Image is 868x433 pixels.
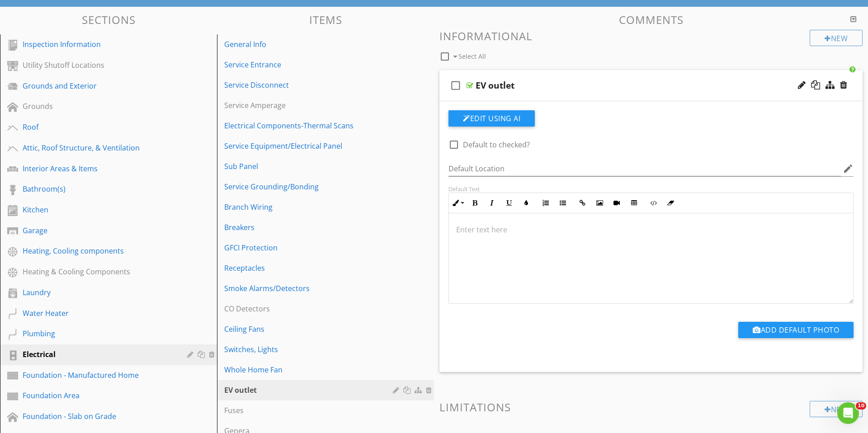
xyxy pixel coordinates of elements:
[23,287,174,298] div: Laundry
[224,161,396,172] div: Sub Panel
[449,194,466,212] button: Inline Style
[23,245,174,256] div: Heating, Cooling components
[224,80,396,90] div: Service Disconnect
[224,344,396,355] div: Switches, Lights
[23,122,174,132] div: Roof
[554,194,571,212] button: Unordered List
[23,370,174,381] div: Foundation - Manufactured Home
[224,141,396,151] div: Service Equipment/Electrical Panel
[23,101,174,112] div: Grounds
[224,202,396,212] div: Branch Wiring
[224,222,396,233] div: Breakers
[574,194,591,212] button: Insert Link (⌘K)
[608,194,625,212] button: Insert Video
[843,163,854,174] i: edit
[500,194,518,212] button: Underline (⌘U)
[23,204,174,215] div: Kitchen
[23,163,174,174] div: Interior Areas & Items
[224,364,396,375] div: Whole Home Fan
[662,194,679,212] button: Clear Formatting
[837,402,859,424] iframe: Intercom live chat
[23,328,174,339] div: Plumbing
[448,110,535,127] button: Edit Using AI
[856,402,866,409] span: 10
[23,184,174,194] div: Bathroom(s)
[23,80,174,91] div: Grounds and Exterior
[625,194,642,212] button: Insert Table
[439,401,863,413] h3: Limitations
[23,349,174,360] div: Electrical
[810,401,863,417] div: New
[224,385,396,395] div: EV outlet
[738,322,854,338] button: Add Default Photo
[483,194,500,212] button: Italic (⌘I)
[591,194,608,212] button: Insert Image (⌘P)
[224,303,396,314] div: CO Detectors
[224,405,396,416] div: Fuses
[224,59,396,70] div: Service Entrance
[810,30,863,46] div: New
[448,185,854,193] div: Default Text
[217,14,434,26] h3: Items
[224,120,396,131] div: Electrical Components-Thermal Scans
[23,225,174,236] div: Garage
[463,140,530,149] label: Default to checked?
[645,194,662,212] button: Code View
[23,411,174,422] div: Foundation - Slab on Grade
[224,181,396,192] div: Service Grounding/Bonding
[23,266,174,277] div: Heating & Cooling Components
[224,263,396,273] div: Receptacles
[458,52,486,61] span: Select All
[224,242,396,253] div: GFCI Protection
[466,194,483,212] button: Bold (⌘B)
[23,308,174,319] div: Water Heater
[224,283,396,294] div: Smoke Alarms/Detectors
[224,100,396,111] div: Service Amperage
[448,161,841,176] input: Default Location
[439,14,863,26] h3: Comments
[537,194,554,212] button: Ordered List
[23,39,174,50] div: Inspection Information
[23,390,174,401] div: Foundation Area
[224,39,396,50] div: General Info
[476,80,514,91] div: EV outlet
[224,324,396,334] div: Ceiling Fans
[439,30,863,42] h3: Informational
[448,75,463,96] i: check_box_outline_blank
[23,142,174,153] div: Attic, Roof Structure, & Ventilation
[23,60,174,71] div: Utility Shutoff Locations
